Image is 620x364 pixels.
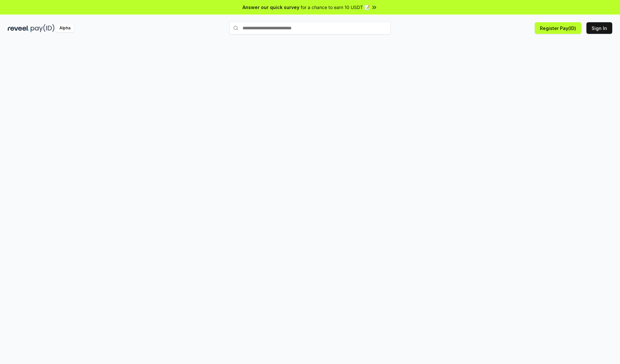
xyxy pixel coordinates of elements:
img: reveel_dark [8,24,29,32]
img: pay_id [31,24,55,32]
div: Alpha [56,24,74,32]
button: Register Pay(ID) [535,22,581,34]
button: Sign In [586,22,612,34]
span: Answer our quick survey [243,4,299,11]
span: for a chance to earn 10 USDT 📝 [301,4,370,11]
